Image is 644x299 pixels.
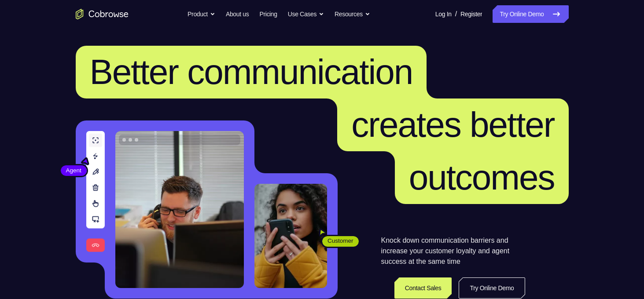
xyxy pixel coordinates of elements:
[435,5,452,23] a: Log In
[459,277,525,299] a: Try Online Demo
[254,184,327,288] img: A customer holding their phone
[188,5,215,23] button: Product
[394,277,452,299] a: Contact Sales
[226,5,249,23] a: About us
[76,9,129,19] a: Go to the home page
[115,131,244,288] img: A customer support agent talking on the phone
[351,105,554,144] span: creates better
[455,9,457,19] span: /
[493,5,568,23] a: Try Online Demo
[381,235,525,267] p: Knock down communication barriers and increase your customer loyalty and agent success at the sam...
[409,158,555,197] span: outcomes
[90,52,413,91] span: Better communication
[288,5,324,23] button: Use Cases
[335,5,370,23] button: Resources
[460,5,482,23] a: Register
[259,5,277,23] a: Pricing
